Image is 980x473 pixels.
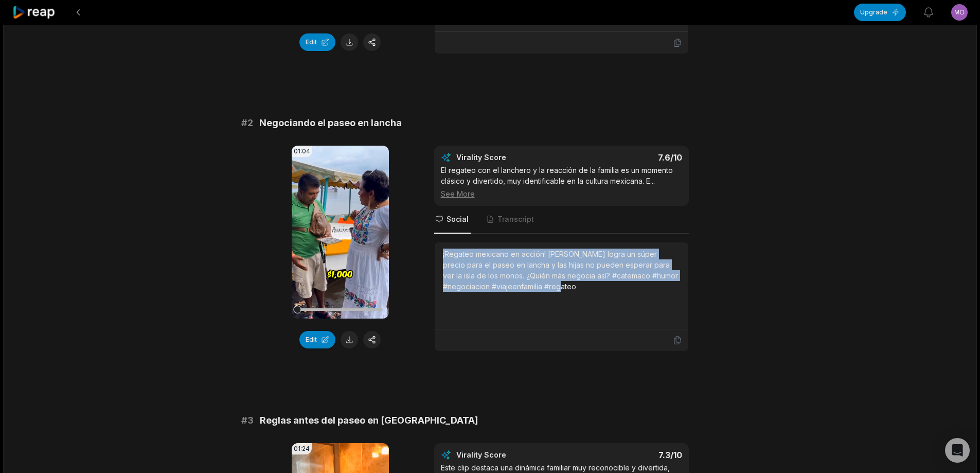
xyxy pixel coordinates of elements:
[456,152,567,163] div: Virality Score
[572,450,682,460] div: 7.3 /10
[456,450,567,460] div: Virality Score
[292,146,389,319] video: Your browser does not support mp4 format.
[447,214,469,224] span: Social
[241,413,254,428] span: # 3
[434,206,689,234] nav: Tabs
[259,116,402,130] span: Negociando el paseo en lancha
[441,188,682,199] div: See More
[945,438,970,463] div: Open Intercom Messenger
[497,214,534,224] span: Transcript
[443,249,680,292] div: ¡Regateo mexicano en acción! [PERSON_NAME] logra un súper precio para el paseo en lancha y las hi...
[299,331,335,348] button: Edit
[572,152,682,163] div: 7.6 /10
[299,33,335,51] button: Edit
[260,413,478,428] span: Reglas antes del paseo en [GEOGRAPHIC_DATA]
[441,165,682,199] div: El regateo con el lanchero y la reacción de la familia es un momento clásico y divertido, muy ide...
[854,4,906,21] button: Upgrade
[241,116,253,130] span: # 2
